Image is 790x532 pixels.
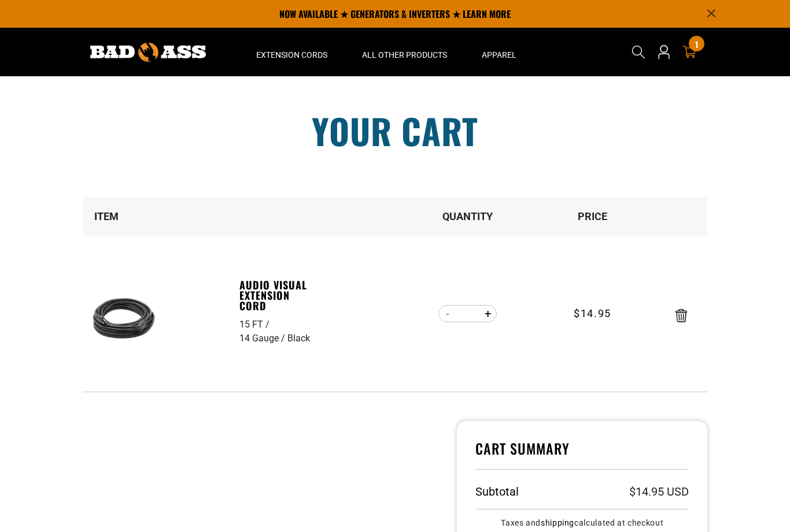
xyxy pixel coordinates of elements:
[287,332,310,345] div: Black
[530,197,655,236] th: Price
[574,306,611,321] span: $14.95
[83,197,239,236] th: Item
[475,486,519,497] h3: Subtotal
[405,197,530,236] th: Quantity
[629,486,689,497] p: $14.95 USD
[629,43,648,61] summary: Search
[239,28,345,76] summary: Extension Cords
[475,440,689,470] h4: Cart Summary
[541,518,574,527] a: shipping
[256,50,327,60] span: Extension Cords
[464,28,534,76] summary: Apparel
[362,50,447,60] span: All Other Products
[74,113,716,148] h1: Your cart
[87,282,160,355] img: black
[345,28,464,76] summary: All Other Products
[239,332,287,345] div: 14 Gauge
[475,519,689,527] small: Taxes and calculated at checkout
[675,311,687,319] a: Remove Audio Visual Extension Cord - 15 FT / 14 Gauge / Black
[90,43,206,62] img: Bad Ass Extension Cords
[456,304,479,323] input: Quantity for Audio Visual Extension Cord
[695,40,698,49] span: 1
[482,50,516,60] span: Apparel
[239,318,272,332] div: 15 FT
[239,280,319,311] a: Audio Visual Extension Cord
